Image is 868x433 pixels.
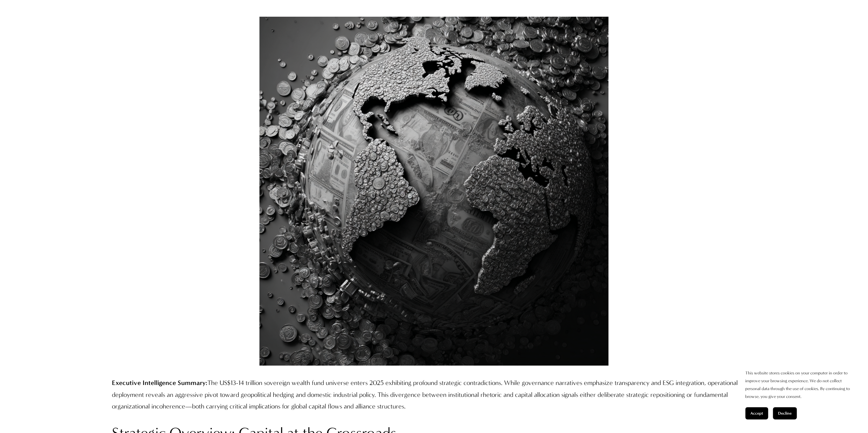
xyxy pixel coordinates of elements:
button: Accept [745,407,768,419]
span: Accept [750,411,763,416]
strong: Executive Intelligence Summary: [112,379,207,387]
p: This website stores cookies on your computer in order to improve your browsing experience. We do ... [745,369,854,400]
p: The US$13-14 trillion sovereign wealth fund universe enters 2025 exhibiting profound strategic co... [112,377,756,413]
button: Decline [773,407,797,419]
section: Cookie banner [738,362,861,426]
span: Decline [778,411,792,416]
